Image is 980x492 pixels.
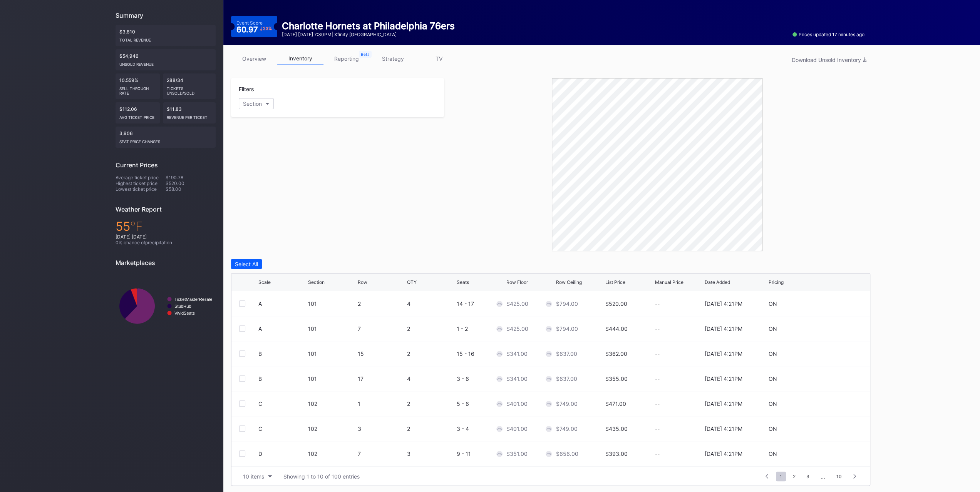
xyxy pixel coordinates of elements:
[655,300,703,307] div: --
[119,136,212,144] div: seat price changes
[357,300,405,307] div: 2
[231,259,262,269] button: Select All
[605,279,625,285] div: List Price
[768,450,777,457] div: ON
[556,425,577,432] div: $749.00
[258,325,262,332] div: A
[506,450,528,457] div: $351.00
[506,400,528,407] div: $401.00
[166,175,216,180] div: $190.78
[308,425,356,432] div: 102
[556,350,577,357] div: $637.00
[655,279,683,285] div: Manual Price
[308,350,356,357] div: 101
[655,375,703,382] div: --
[815,473,831,480] div: ...
[556,300,578,307] div: $794.00
[768,279,783,285] div: Pricing
[704,450,742,457] div: [DATE] 4:21PM
[116,180,166,186] div: Highest ticket price
[116,49,216,70] div: $54,946
[506,375,528,382] div: $341.00
[163,73,216,99] div: 288/34
[407,425,455,432] div: 2
[655,325,703,332] div: --
[308,325,356,332] div: 101
[704,375,742,382] div: [DATE] 4:21PM
[174,297,212,302] text: TicketMasterResale
[116,205,216,213] div: Weather Report
[258,450,262,457] div: D
[308,400,356,407] div: 102
[776,472,786,481] span: 1
[792,57,866,63] div: Download Unsold Inventory
[235,261,258,267] div: Select All
[116,186,166,192] div: Lowest ticket price
[457,400,504,407] div: 5 - 6
[119,112,156,120] div: Avg ticket price
[116,259,216,267] div: Marketplaces
[506,350,528,357] div: $341.00
[308,279,325,285] div: Section
[556,450,578,457] div: $656.00
[655,350,703,357] div: --
[704,350,742,357] div: [DATE] 4:21PM
[119,83,156,95] div: Sell Through Rate
[283,473,360,480] div: Showing 1 to 10 of 100 entries
[605,350,627,357] div: $362.00
[506,425,528,432] div: $401.00
[116,219,216,234] div: 55
[605,375,628,382] div: $355.00
[605,450,628,457] div: $393.00
[116,272,216,340] svg: Chart title
[357,325,405,332] div: 7
[802,472,813,481] span: 3
[243,100,262,107] div: Section
[174,304,191,309] text: StubHub
[407,325,455,332] div: 2
[308,300,356,307] div: 101
[768,350,777,357] div: ON
[258,300,262,307] div: A
[457,375,504,382] div: 3 - 6
[556,400,577,407] div: $749.00
[116,73,160,99] div: 10.559%
[116,12,216,19] div: Summary
[167,83,212,95] div: Tickets Unsold/Sold
[792,32,864,37] div: Prices updated 17 minutes ago
[457,300,504,307] div: 14 - 17
[768,375,777,382] div: ON
[407,400,455,407] div: 2
[116,161,216,169] div: Current Prices
[704,325,742,332] div: [DATE] 4:21PM
[167,112,212,120] div: Revenue per ticket
[704,300,742,307] div: [DATE] 4:21PM
[277,53,323,65] a: inventory
[323,53,370,65] a: reporting
[768,425,777,432] div: ON
[416,53,462,65] a: TV
[407,279,417,285] div: QTY
[556,279,581,285] div: Row Ceiling
[556,325,578,332] div: $794.00
[605,325,628,332] div: $444.00
[258,350,262,357] div: B
[457,325,504,332] div: 1 - 2
[239,86,436,92] div: Filters
[457,279,469,285] div: Seats
[506,325,528,332] div: $425.00
[357,450,405,457] div: 7
[174,311,195,315] text: VividSeats
[116,127,216,148] div: 3,906
[655,450,703,457] div: --
[457,350,504,357] div: 15 - 16
[407,450,455,457] div: 3
[258,400,262,407] div: C
[605,425,628,432] div: $435.00
[308,450,356,457] div: 102
[308,375,356,382] div: 101
[605,400,626,407] div: $471.00
[506,279,528,285] div: Row Floor
[768,325,777,332] div: ON
[119,35,212,42] div: Total Revenue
